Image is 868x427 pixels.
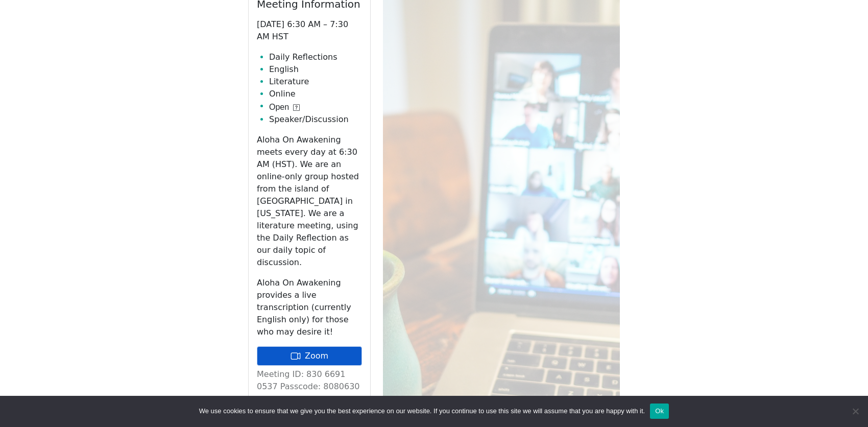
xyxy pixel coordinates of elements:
span: We use cookies to ensure that we give you the best experience on our website. If you continue to ... [199,406,645,416]
p: Aloha On Awakening meets every day at 6:30 AM (HST). We are an online-only group hosted from the ... [257,134,362,269]
li: Daily Reflections [269,51,362,63]
li: Online [269,88,362,100]
span: Open [269,101,289,113]
span: No [850,406,860,416]
a: Zoom [257,346,362,366]
p: Meeting ID: 830 6691 0537 Passcode: 8080630 [257,368,362,393]
button: Ok [650,404,669,419]
p: Aloha On Awakening provides a live transcription (currently English only) for those who may desir... [257,277,362,338]
li: Literature [269,76,362,88]
p: [DATE] 6:30 AM – 7:30 AM HST [257,18,362,43]
li: Speaker/Discussion [269,113,362,126]
button: Open [269,101,300,113]
li: English [269,63,362,76]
